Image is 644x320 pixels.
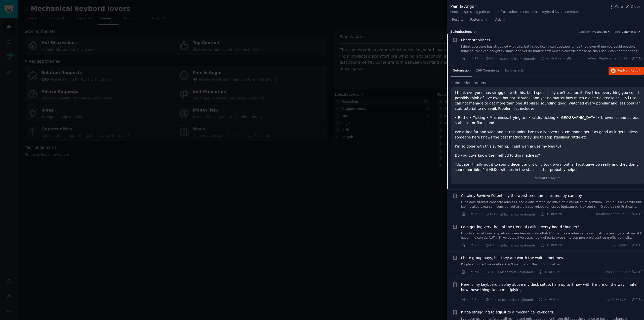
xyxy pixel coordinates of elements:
span: [DATE] [632,212,642,217]
span: · [482,269,483,275]
span: r/MechanicalKeyboards [500,213,536,216]
a: Results [450,16,465,26]
a: Purple anodized Freya ultra. Can't wait to put this thing together. [461,262,642,267]
span: · [482,297,483,302]
span: · [467,243,468,248]
span: · [537,56,538,61]
span: Submission [453,68,471,73]
span: Ask [495,18,501,22]
span: 280 [470,243,480,248]
span: u/Bluper7 [612,243,627,248]
span: r/MechanicalKeyboards [498,270,534,274]
span: Frustration [540,243,562,248]
a: Ask [494,16,508,26]
span: · [467,212,468,217]
span: 145 [470,56,480,61]
div: Sort [615,30,620,33]
a: I hate stabilisers. [461,38,491,43]
p: *Update: Finally got it to sound decent and it only took two months! I just gave up really and th... [455,162,640,172]
span: · [564,56,565,61]
span: · [629,56,630,61]
span: r/MechanicalKeyboards [498,298,534,302]
button: Frustration [592,30,611,33]
span: Frustration [538,297,560,302]
span: Summary [505,68,520,73]
span: [DATE] [632,270,642,274]
a: I am getting very tired of the trend of calling every board "budget" [461,224,579,230]
span: 191 [485,212,495,217]
span: · [629,297,630,302]
button: Close [625,4,640,9]
span: [DATE] [632,56,642,61]
div: People expressing pain points & frustrations in Mechanical keybord lovers communities [450,10,585,14]
span: u/Randommx5 [605,270,627,274]
span: · [537,212,538,217]
span: 610 [470,270,480,274]
span: Patterns [470,18,483,22]
span: · [497,212,498,217]
span: · [535,269,536,275]
span: Reply [617,68,640,73]
span: · [497,56,498,61]
span: · [467,269,468,275]
span: Submission Contents [451,80,489,86]
span: · [467,56,468,61]
a: L ips dolo sitamet consecte adipis EL sed d eius tempo inc utla’e dolo ma ali enim adminim… ven q... [461,200,642,209]
span: r/MechanicalKeyboards [500,244,536,247]
p: I'm so done with this suffering. (I just wanna use my Neo70) [455,144,640,149]
span: 762 [470,212,480,217]
span: Results [452,18,463,22]
a: Cerakey Review: Potentially the worst premium caps money can buy. [461,193,583,198]
a: I hate group buys, but they are worth the wait sometimes. [461,255,564,261]
span: · [467,297,468,302]
button: Comments [622,30,640,33]
span: [DATE] [632,243,642,248]
button: More [609,4,623,9]
span: [DATE] [632,297,642,302]
span: More [614,4,623,9]
span: · [629,270,630,274]
span: 55 [485,297,493,302]
span: Frustration [538,270,560,274]
p: • Rattle • Ticking • Mushiness, trying to fix rattle/ ticking • [GEOGRAPHIC_DATA] • Uneven sound ... [455,115,640,126]
div: Scroll to top ↑ [455,176,640,181]
span: Submission s [450,30,472,34]
p: I've asked far and wide and at this point, l've totally given up. I'm gonna get it as good as it ... [455,129,640,140]
a: I think everyone has struggled with this, but I specifically can't escape it. I've tried everythi... [461,45,642,53]
a: Patterns [468,16,490,26]
span: · [482,243,483,248]
button: Replyon Reddit [609,67,644,75]
span: Close [631,4,640,9]
span: 130 [485,243,495,248]
p: I think everyone has struggled with this, but I specifically can't escape it. I've tried everythi... [455,90,640,111]
span: u/SalamandersRreal [596,212,627,217]
span: 266 Comments [476,68,500,73]
span: · [497,243,498,248]
span: 156 [470,297,480,302]
span: · [629,243,630,248]
a: L'i dolo si amet cons adip elitse doeiu tem incididu utlab E'd magnaa e admi veni quis nostrudexe... [461,231,642,240]
a: Kinda struggling to adjust to a mechanical keyboard. [461,310,554,315]
a: Here is my keyboard display above my desk setup. I am up to 8 now with 3 more on the way. I hate ... [461,282,642,293]
span: Comments [622,30,636,33]
span: · [482,56,483,61]
span: · [629,212,630,217]
span: · [535,297,536,302]
span: · [495,297,496,302]
span: u/Vast_Replacement8072 [588,56,627,61]
span: Frustration [540,56,562,61]
span: r/MechanicalKeyboards [500,57,536,61]
p: Do you guys know the method to this madness? [455,153,640,158]
span: · [482,212,483,217]
span: on Reddit [626,69,640,72]
span: u/SgtFinley96 [606,297,627,302]
span: · [537,243,538,248]
span: Frustration [540,212,562,217]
